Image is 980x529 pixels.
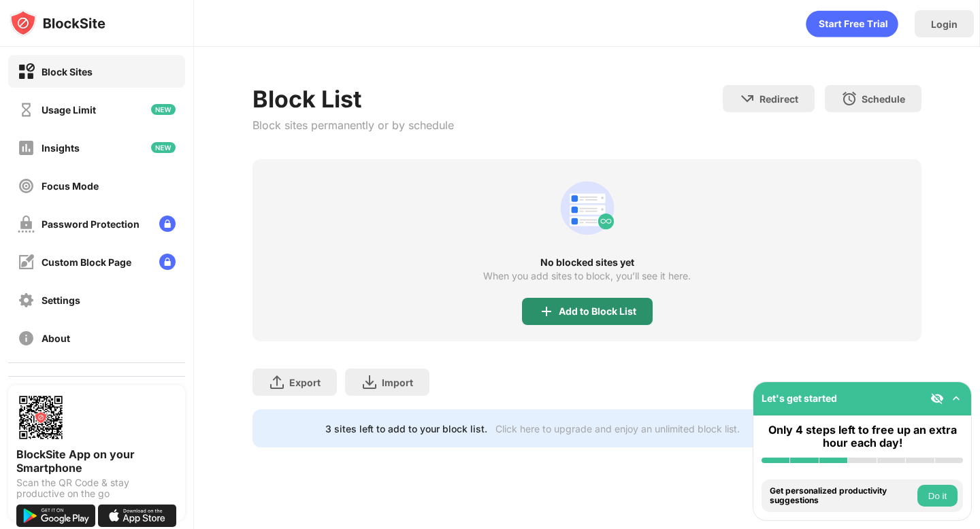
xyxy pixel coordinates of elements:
[42,332,70,344] div: About
[862,93,905,105] div: Schedule
[495,423,740,434] div: Click here to upgrade and enjoy an unlimited block list.
[18,292,35,309] img: settings-off.svg
[16,447,177,475] div: BlockSite App on your Smartphone
[42,256,131,268] div: Custom Block Page
[18,139,35,156] img: insights-off.svg
[949,392,963,405] img: omni-setup-toggle.svg
[18,101,35,118] img: time-usage-off.svg
[159,216,176,232] img: lock-menu.svg
[289,377,321,388] div: Export
[18,63,35,80] img: block-on.svg
[42,142,80,154] div: Insights
[252,257,921,268] div: No blocked sites yet
[252,118,454,132] div: Block sites permanently or by schedule
[770,486,914,506] div: Get personalized productivity suggestions
[151,104,176,115] img: new-icon.svg
[931,18,958,30] div: Login
[917,485,958,507] button: Do it
[159,254,176,270] img: lock-menu.svg
[18,330,35,347] img: about-off.svg
[325,423,487,434] div: 3 sites left to add to your block list.
[759,93,798,105] div: Redirect
[762,424,963,449] div: Only 4 steps left to free up an extra hour each day!
[806,10,898,37] div: animation
[151,142,176,153] img: new-icon.svg
[42,294,80,306] div: Settings
[42,66,93,78] div: Block Sites
[762,392,837,404] div: Let's get started
[98,505,177,527] img: download-on-the-app-store.svg
[930,392,944,405] img: eye-not-visible.svg
[382,377,413,388] div: Import
[555,175,620,241] div: animation
[16,505,95,527] img: get-it-on-google-play.svg
[42,180,99,192] div: Focus Mode
[18,177,35,194] img: focus-off.svg
[42,104,96,116] div: Usage Limit
[18,216,35,233] img: password-protection-off.svg
[16,477,177,499] div: Scan the QR Code & stay productive on the go
[16,393,65,442] img: options-page-qr-code.png
[559,306,636,317] div: Add to Block List
[252,85,454,113] div: Block List
[18,254,35,271] img: customize-block-page-off.svg
[10,10,105,37] img: logo-blocksite.svg
[483,271,691,281] div: When you add sites to block, you’ll see it here.
[42,218,140,230] div: Password Protection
